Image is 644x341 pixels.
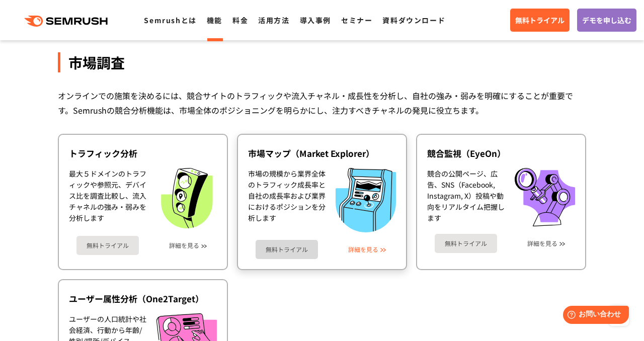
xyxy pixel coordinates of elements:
div: ユーザー属性分析（One2Target） [69,293,217,305]
div: 競合の公開ページ、広告、SNS（Facebook, Instagram, X）投稿や動向をリアルタイム把握します [427,168,505,226]
div: 競合監視（EyeOn） [427,147,575,159]
a: 詳細を見る [169,242,199,249]
div: オンラインでの施策を決めるには、競合サイトのトラフィックや流入チャネル・成長性を分析し、自社の強み・弱みを明確にすることが重要です。Semrushの競合分析機能は、市場全体のポジショニングを明ら... [58,89,586,118]
img: トラフィック分析 [156,168,217,228]
div: 最大５ドメインのトラフィックや参照元、デバイス比を調査比較し、流入チャネルの強み・弱みを分析します [69,168,146,228]
a: 無料トライアル [76,236,139,255]
a: 料金 [232,15,248,25]
a: 無料トライアル [435,234,497,253]
iframe: Help widget launcher [554,302,633,330]
span: デモを申し込む [582,15,631,26]
a: 無料トライアル [510,9,570,32]
a: 機能 [207,15,222,25]
span: 無料トライアル [515,15,565,26]
div: 市場調査 [58,52,586,72]
a: 資料ダウンロード [382,15,445,25]
div: トラフィック分析 [69,147,217,159]
a: Semrushとは [144,15,196,25]
a: 無料トライアル [256,240,318,259]
a: 活用方法 [258,15,289,25]
img: 市場マップ（Market Explorer） [336,168,396,232]
div: 市場マップ（Market Explorer） [248,147,396,159]
a: 導入事例 [300,15,331,25]
div: 市場の規模から業界全体のトラフィック成長率と自社の成長率および業界におけるポジションを分析します [248,168,326,232]
a: 詳細を見る [527,240,557,247]
a: デモを申し込む [577,9,636,32]
a: 詳細を見る [348,246,378,253]
img: 競合監視（EyeOn） [515,168,575,226]
a: セミナー [341,15,372,25]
